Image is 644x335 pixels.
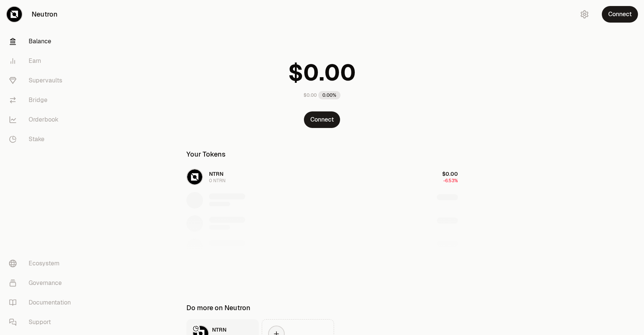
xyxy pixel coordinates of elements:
[3,273,81,293] a: Governance
[3,51,81,71] a: Earn
[3,32,81,51] a: Balance
[212,326,226,333] span: NTRN
[318,91,340,99] div: 0.00%
[304,92,317,98] div: $0.00
[304,111,340,128] button: Connect
[3,312,81,332] a: Support
[3,129,81,149] a: Stake
[3,71,81,90] a: Supervaults
[3,254,81,273] a: Ecosystem
[186,149,226,160] div: Your Tokens
[3,90,81,110] a: Bridge
[3,110,81,129] a: Orderbook
[186,303,250,313] div: Do more on Neutron
[602,6,638,23] button: Connect
[3,293,81,312] a: Documentation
